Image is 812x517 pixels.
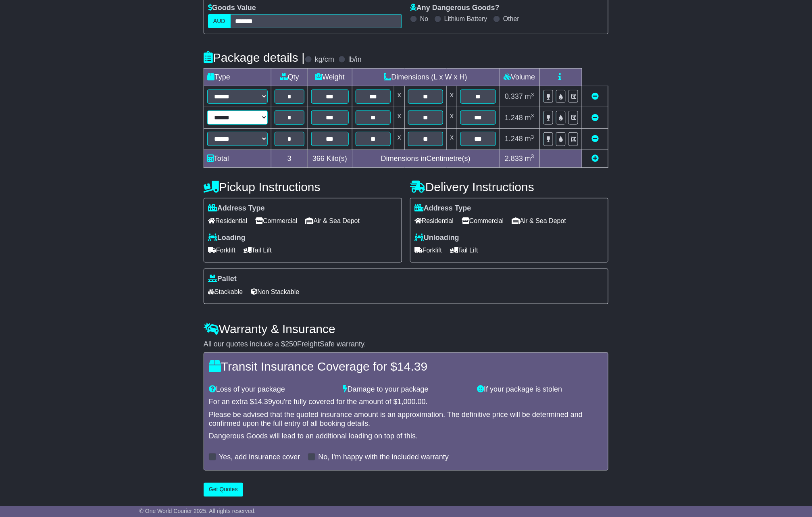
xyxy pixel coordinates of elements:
span: © One World Courier 2025. All rights reserved. [139,508,256,514]
a: Remove this item [591,135,599,143]
label: Goods Value [208,4,256,13]
td: Qty [271,69,308,86]
h4: Warranty & Insurance [204,322,608,336]
label: Address Type [208,204,265,213]
label: No [420,15,428,23]
span: 14.39 [254,398,272,406]
td: x [394,129,405,150]
span: Non Stackable [251,286,299,298]
label: Other [503,15,519,23]
h4: Package details | [204,51,305,64]
td: 3 [271,150,308,167]
td: x [394,107,405,129]
a: Add new item [591,154,599,163]
td: Dimensions in Centimetre(s) [352,150,499,167]
td: x [394,86,405,107]
span: m [525,135,534,143]
label: Address Type [414,204,471,213]
span: Tail Lift [244,244,272,256]
label: Yes, add insurance cover [219,453,300,462]
td: x [447,86,457,107]
label: lb/in [348,55,362,64]
a: Remove this item [591,114,599,122]
label: Any Dangerous Goods? [410,4,500,13]
span: m [525,92,534,100]
h4: Transit Insurance Coverage for $ [209,360,603,373]
sup: 3 [531,153,534,159]
td: Dimensions (L x W x H) [352,69,499,86]
div: All our quotes include a $ FreightSafe warranty. [204,340,608,349]
span: 1.248 [505,114,523,122]
h4: Pickup Instructions [204,180,402,194]
label: Unloading [414,233,459,242]
span: 0.337 [505,92,523,100]
td: Weight [308,69,352,86]
span: m [525,154,534,163]
div: For an extra $ you're fully covered for the amount of $ . [209,398,603,407]
a: Remove this item [591,92,599,100]
div: Dangerous Goods will lead to an additional loading on top of this. [209,432,603,441]
sup: 3 [531,113,534,119]
td: Type [204,69,271,86]
label: Lithium Battery [444,15,487,23]
span: 250 [285,340,297,348]
button: Get Quotes [204,483,243,497]
span: Air & Sea Depot [306,215,360,227]
span: Forklift [414,244,442,256]
span: 14.39 [397,360,427,373]
h4: Delivery Instructions [410,180,608,194]
label: No, I'm happy with the included warranty [318,453,449,462]
sup: 3 [531,134,534,140]
label: kg/cm [315,55,334,64]
div: Please be advised that the quoted insurance amount is an approximation. The definitive price will... [209,411,603,428]
span: Commercial [255,215,297,227]
span: 366 [312,154,325,163]
td: Total [204,150,271,167]
span: Residential [414,215,454,227]
td: x [447,107,457,129]
div: If your package is stolen [473,385,607,394]
td: x [447,129,457,150]
sup: 3 [531,92,534,98]
span: 1.248 [505,135,523,143]
td: Kilo(s) [308,150,352,167]
label: Pallet [208,275,237,284]
div: Damage to your package [339,385,473,394]
span: Tail Lift [450,244,478,256]
span: Commercial [462,215,504,227]
div: Loss of your package [205,385,339,394]
span: m [525,114,534,122]
label: AUD [208,14,231,28]
span: Air & Sea Depot [512,215,566,227]
label: Loading [208,233,246,242]
span: Forklift [208,244,235,256]
span: 1,000.00 [398,398,426,406]
span: Residential [208,215,247,227]
span: Stackable [208,286,243,298]
td: Volume [499,69,539,86]
span: 2.833 [505,154,523,163]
